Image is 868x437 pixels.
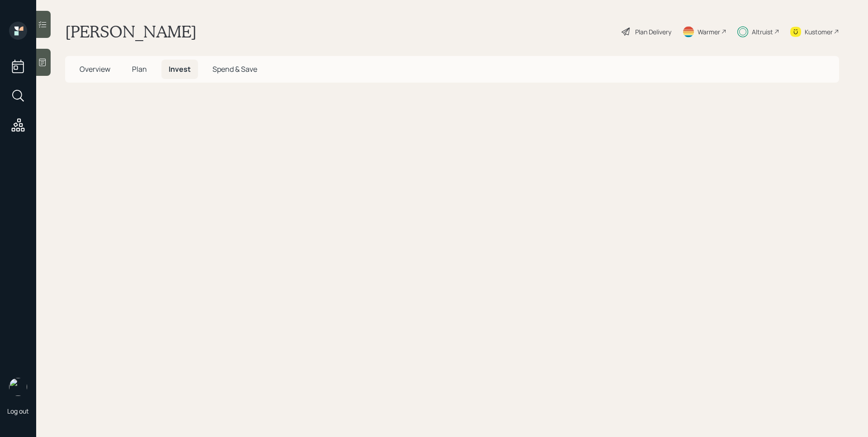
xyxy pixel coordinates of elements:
img: james-distasi-headshot.png [9,378,27,396]
span: Overview [80,64,110,74]
div: Kustomer [805,27,833,37]
div: Plan Delivery [635,27,671,37]
span: Plan [132,64,147,74]
div: Log out [7,407,29,415]
span: Invest [169,64,191,74]
span: Spend & Save [212,64,257,74]
h1: [PERSON_NAME] [65,22,197,42]
div: Altruist [752,27,773,37]
div: Warmer [698,27,720,37]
